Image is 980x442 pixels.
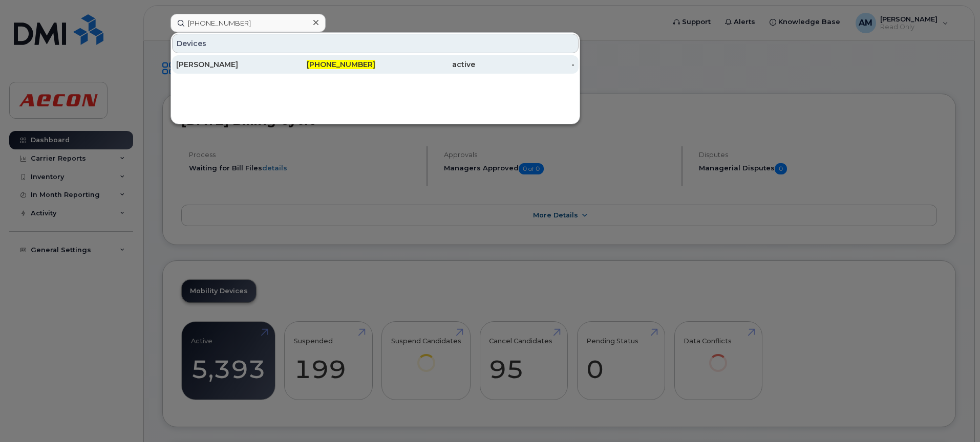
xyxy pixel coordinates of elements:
div: [PERSON_NAME] [176,59,276,70]
div: Devices [172,34,579,53]
div: active [375,59,475,70]
a: [PERSON_NAME][PHONE_NUMBER]active- [172,55,579,74]
div: - [475,59,575,70]
span: [PHONE_NUMBER] [307,60,375,69]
